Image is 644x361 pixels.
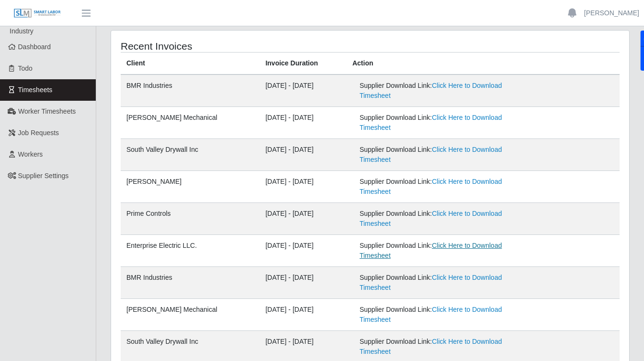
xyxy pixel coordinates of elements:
th: Invoice Duration [260,53,347,75]
td: [DATE] - [DATE] [260,203,347,235]
div: Supplier Download Link: [360,113,520,133]
th: Action [347,53,620,75]
a: [PERSON_NAME] [584,8,639,18]
td: [DATE] - [DATE] [260,299,347,331]
div: Supplier Download Link: [360,241,520,261]
div: Supplier Download Link: [360,273,520,293]
span: Timesheets [18,86,53,94]
td: [DATE] - [DATE] [260,74,347,107]
span: Workers [18,150,43,158]
td: [PERSON_NAME] Mechanical [121,299,260,331]
h4: Recent Invoices [121,40,320,52]
span: Supplier Settings [18,172,69,180]
span: Job Requests [18,129,59,137]
div: Supplier Download Link: [360,209,520,229]
td: [PERSON_NAME] Mechanical [121,107,260,139]
img: SLM Logo [13,8,61,19]
td: [DATE] - [DATE] [260,107,347,139]
td: [DATE] - [DATE] [260,171,347,203]
th: Client [121,53,260,75]
div: Supplier Download Link: [360,177,520,197]
div: Supplier Download Link: [360,145,520,165]
td: [PERSON_NAME] [121,171,260,203]
span: Worker Timesheets [18,107,76,115]
span: Todo [18,64,33,72]
td: South Valley Drywall Inc [121,139,260,171]
div: Supplier Download Link: [360,305,520,325]
td: Prime Controls [121,203,260,235]
td: [DATE] - [DATE] [260,235,347,267]
div: Supplier Download Link: [360,81,520,101]
span: Dashboard [18,43,51,51]
td: [DATE] - [DATE] [260,139,347,171]
div: Supplier Download Link: [360,337,520,357]
td: BMR Industries [121,267,260,299]
td: [DATE] - [DATE] [260,267,347,299]
td: BMR Industries [121,74,260,107]
span: Industry [10,27,34,35]
td: Enterprise Electric LLC. [121,235,260,267]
